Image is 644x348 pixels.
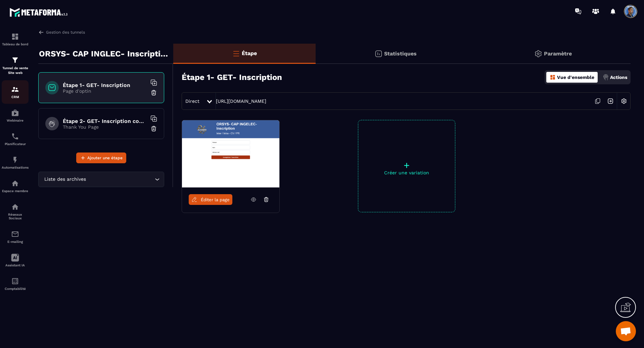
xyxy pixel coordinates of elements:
h3: Étape 1- GET- Inscription [182,73,282,82]
a: schedulerschedulerPlanificateur [2,127,29,151]
img: logo [9,6,70,18]
img: social-network [11,203,19,211]
a: social-networksocial-networkRéseaux Sociaux [2,198,29,225]
p: ORSYS- CAP INGLEC- Inscription- du 29.092025 [39,47,168,60]
img: arrow [38,29,44,35]
a: automationsautomationsWebinaire [2,104,29,127]
button: Ajouter une étape [76,153,126,163]
p: Statistiques [384,50,417,57]
a: formationformationCRM [2,80,29,104]
p: Webinaire [2,119,29,122]
p: Planificateur [2,142,29,146]
img: automations [11,156,19,164]
img: automations [11,179,19,187]
span: Liste des archives [43,176,87,183]
img: stats.20deebd0.svg [374,50,382,58]
span: Direct [185,98,199,104]
img: bars-o.4a397970.svg [232,49,240,57]
p: CRM [2,95,29,99]
img: image [182,120,279,187]
p: Tableau de bord [2,42,29,46]
p: Tunnel de vente Site web [2,66,29,75]
p: Réseaux Sociaux [2,213,29,220]
img: formation [11,33,19,41]
img: email [11,230,19,238]
img: trash [150,125,157,132]
img: formation [11,85,19,93]
a: formationformationTunnel de vente Site web [2,51,29,80]
p: Thank You Page [63,124,147,130]
a: accountantaccountantComptabilité [2,272,29,296]
div: Search for option [38,172,164,187]
img: accountant [11,277,19,285]
input: Search for option [87,176,153,183]
a: formationformationTableau de bord [2,28,29,51]
h6: Étape 1- GET- Inscription [63,82,147,88]
h6: Étape 2- GET- Inscription confirmé [63,118,147,124]
a: automationsautomationsAutomatisations [2,151,29,174]
a: Gestion des tunnels [38,29,85,35]
img: dashboard-orange.40269519.svg [550,74,556,80]
img: scheduler [11,132,19,140]
p: Étape [242,50,257,56]
a: Éditer la page [189,194,232,205]
p: Assistant IA [2,263,29,267]
span: Ajouter une étape [87,155,123,161]
p: + [358,161,455,170]
span: Éditer la page [201,197,230,202]
p: Espace membre [2,189,29,193]
img: trash [150,89,157,96]
p: Page d'optin [63,88,147,94]
a: emailemailE-mailing [2,225,29,249]
img: setting-w.858f3a88.svg [617,95,630,107]
img: automations [11,109,19,117]
img: formation [11,56,19,64]
p: Actions [610,75,627,80]
p: Créer une variation [358,170,455,175]
img: actions.d6e523a2.png [603,74,609,80]
img: setting-gr.5f69749f.svg [534,50,542,58]
p: Comptabilité [2,287,29,291]
p: Automatisations [2,166,29,169]
a: Assistant IA [2,249,29,272]
p: E-mailing [2,240,29,244]
div: Ouvrir le chat [616,321,636,341]
a: automationsautomationsEspace membre [2,174,29,198]
p: Vue d'ensemble [557,75,594,80]
p: Paramètre [544,50,572,57]
img: arrow-next.bcc2205e.svg [604,95,617,107]
a: [URL][DOMAIN_NAME] [216,98,266,104]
